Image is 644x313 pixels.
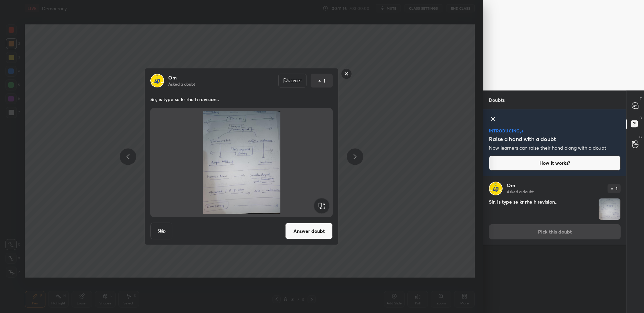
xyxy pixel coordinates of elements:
[278,74,307,88] div: Report
[640,115,642,120] p: D
[599,198,620,220] img: 1756955994WAW11R.JPEG
[489,155,621,171] button: How it works?
[285,223,333,239] button: Answer doubt
[640,96,642,101] p: T
[489,198,596,220] h4: Sir, is type se kr rhe h revision..
[507,183,515,188] p: Om
[489,129,520,133] p: introducing
[521,130,524,133] img: large-star.026637fe.svg
[168,75,177,80] p: Om
[483,176,626,313] div: grid
[150,223,172,239] button: Skip
[150,74,164,88] img: aed58278ea2e4cf7bd30f78b479d97c4.jpg
[168,81,195,87] p: Asked a doubt
[489,182,503,195] img: aed58278ea2e4cf7bd30f78b479d97c4.jpg
[489,144,606,151] p: Now learners can raise their hand along with a doubt
[639,134,642,140] p: G
[489,135,556,143] h5: Raise a hand with a doubt
[159,111,324,214] img: 1756955994WAW11R.JPEG
[616,186,618,191] p: 1
[150,96,333,103] p: Sir, is type se kr rhe h revision..
[507,189,534,194] p: Asked a doubt
[323,77,325,84] p: 1
[483,91,510,109] p: Doubts
[520,132,522,134] img: small-star.76a44327.svg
